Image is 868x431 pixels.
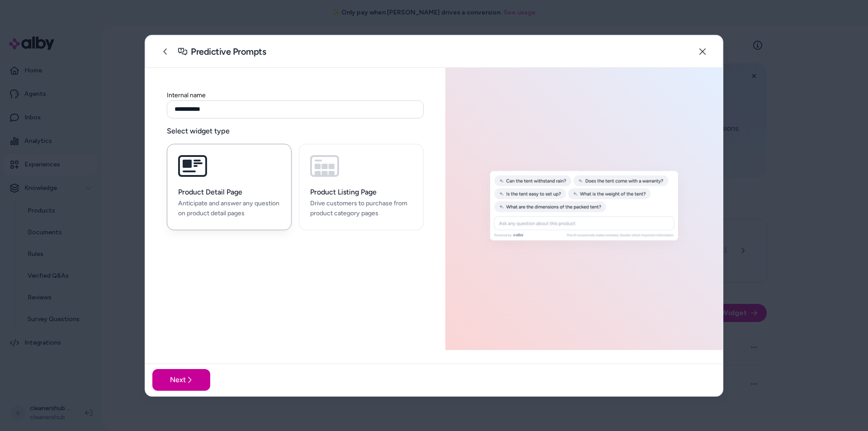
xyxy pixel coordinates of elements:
label: Select widget type [167,126,424,137]
p: Drive customers to purchase from product category pages [310,199,412,219]
h3: Product Detail Page [178,188,280,197]
h2: Predictive Prompts [191,45,266,58]
h3: Product Listing Page [310,188,412,197]
button: Product Detail PageAnticipate and answer any question on product detail pages [167,144,292,231]
button: Product Listing PageDrive customers to purchase from product category pages [299,144,424,231]
img: Automatically generate a unique FAQ for products or categories [451,162,717,256]
button: Next [152,369,210,391]
p: Anticipate and answer any question on product detail pages [178,199,280,219]
label: Internal name [167,91,206,99]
